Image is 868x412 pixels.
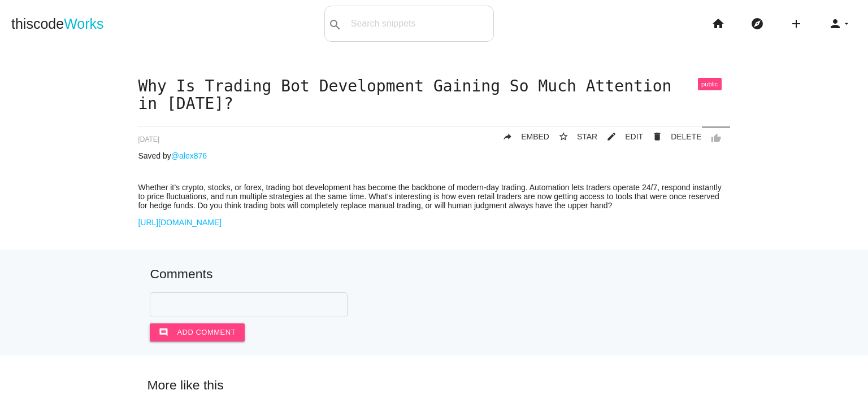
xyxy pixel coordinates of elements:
i: arrow_drop_down [842,6,851,42]
span: Works [64,16,103,32]
a: thiscodeWorks [11,6,104,42]
span: EMBED [521,132,549,141]
i: search [328,7,342,43]
h5: More like this [130,378,737,392]
button: commentAdd comment [150,323,245,341]
i: home [711,6,725,42]
p: Saved by [138,151,730,160]
i: delete [652,126,662,147]
button: star_borderSTAR [549,126,597,147]
i: star_border [558,126,568,147]
h1: Why Is Trading Bot Development Gaining So Much Attention in [DATE]? [138,78,730,113]
input: Search snippets [345,12,493,36]
i: comment [159,323,168,341]
a: replyEMBED [493,126,549,147]
i: mode_edit [606,126,617,147]
span: DELETE [671,132,701,141]
i: add [789,6,803,42]
h5: Comments [150,267,718,281]
span: STAR [577,132,597,141]
button: search [325,6,345,41]
p: Whether it’s crypto, stocks, or forex, trading bot development has become the backbone of modern-... [138,183,730,210]
i: explore [750,6,764,42]
span: EDIT [625,132,643,141]
a: [URL][DOMAIN_NAME] [138,218,222,227]
i: reply [502,126,513,147]
i: person [828,6,842,42]
a: mode_editEDIT [597,126,643,147]
a: @alex876 [171,151,207,160]
span: [DATE] [138,135,159,143]
a: Delete Post [643,126,701,147]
